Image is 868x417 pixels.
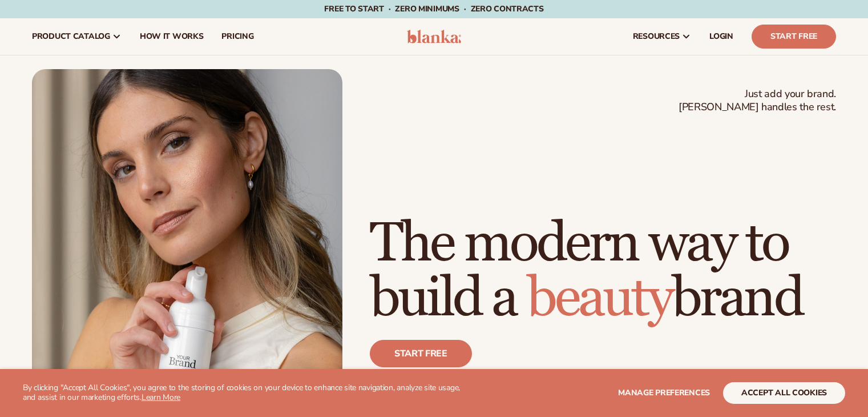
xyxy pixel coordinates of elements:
[723,382,845,404] button: accept all cookies
[633,32,680,41] span: resources
[221,32,253,41] span: pricing
[140,32,204,41] span: How It Works
[32,32,110,41] span: product catalog
[370,216,836,326] h1: The modern way to build a brand
[624,18,700,55] a: resources
[618,387,710,398] span: Manage preferences
[700,18,742,55] a: LOGIN
[407,30,461,43] img: logo
[618,382,710,404] button: Manage preferences
[142,392,180,403] a: Learn More
[212,18,263,55] a: pricing
[324,3,543,14] span: Free to start · ZERO minimums · ZERO contracts
[752,25,836,49] a: Start Free
[370,340,472,367] a: Start free
[527,265,672,332] span: beauty
[679,87,836,114] span: Just add your brand. [PERSON_NAME] handles the rest.
[23,383,473,403] p: By clicking "Accept All Cookies", you agree to the storing of cookies on your device to enhance s...
[709,32,733,41] span: LOGIN
[23,18,131,55] a: product catalog
[131,18,213,55] a: How It Works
